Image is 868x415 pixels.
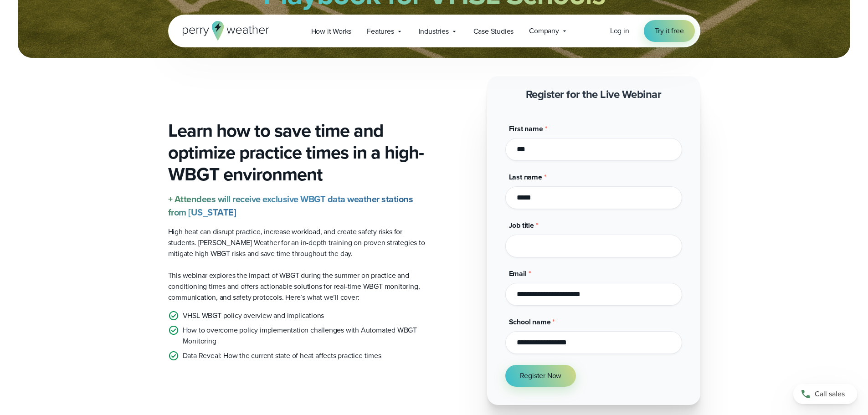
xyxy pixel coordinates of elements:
[509,172,542,182] span: Last name
[505,365,576,387] button: Register Now
[183,310,324,321] p: VHSL WBGT policy overview and implications
[168,270,427,303] p: This webinar explores the impact of WBGT during the summer on practice and conditioning times and...
[367,26,394,37] span: Features
[644,20,695,42] a: Try it free
[655,26,684,36] span: Try it free
[168,192,413,219] strong: + Attendees will receive exclusive WBGT data weather stations from [US_STATE]
[509,317,551,327] span: School name
[793,384,857,404] a: Call sales
[509,268,527,279] span: Email
[419,26,449,37] span: Industries
[183,350,381,361] p: Data Reveal: How the current state of heat affects practice times
[303,22,360,41] a: How it Works
[610,26,629,36] a: Log in
[168,120,427,185] h3: Learn how to save time and optimize practice times in a high-WBGT environment
[610,26,629,36] span: Log in
[383,13,485,30] strong: [DATE] 10:00 AM EDT
[168,226,427,259] p: High heat can disrupt practice, increase workload, and create safety risks for students. [PERSON_...
[520,370,562,381] span: Register Now
[183,325,427,347] p: How to overcome policy implementation challenges with Automated WBGT Monitoring
[311,26,352,37] span: How it Works
[509,220,534,231] span: Job title
[526,86,662,102] strong: Register for the Live Webinar
[815,389,845,400] span: Call sales
[473,26,514,37] span: Case Studies
[509,123,543,134] span: First name
[529,26,559,36] span: Company
[466,22,522,41] a: Case Studies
